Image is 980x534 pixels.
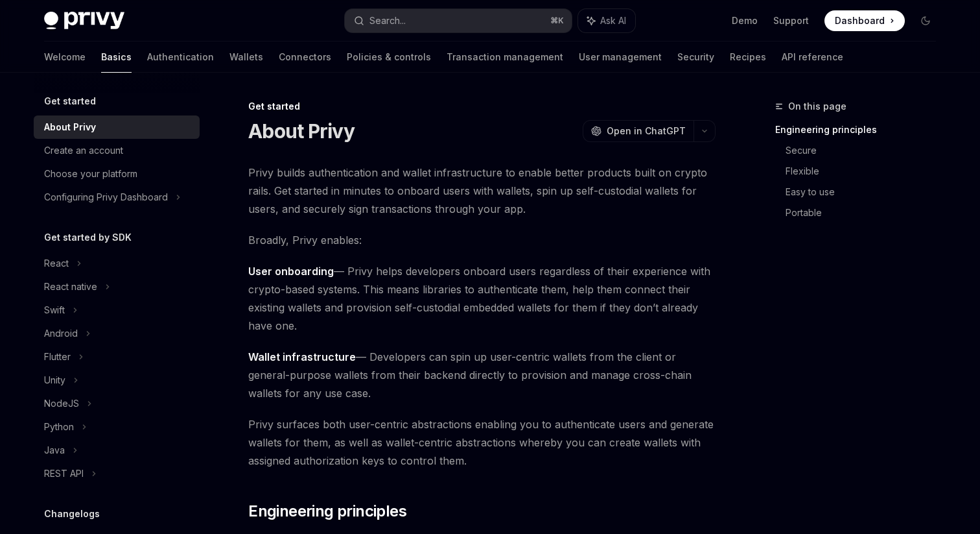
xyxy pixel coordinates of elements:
span: ⌘ K [550,16,564,26]
div: React [44,256,69,271]
span: Engineering principles [248,501,406,522]
span: Open in ChatGPT [607,125,686,138]
span: — Developers can spin up user-centric wallets from the client or general-purpose wallets from the... [248,348,716,402]
div: Unity [44,372,65,388]
div: Configuring Privy Dashboard [44,189,168,205]
a: Demo [732,14,758,27]
a: API reference [782,42,843,73]
a: Flexible [786,161,946,182]
div: Java [44,443,65,458]
div: NodeJS [44,396,79,411]
a: User management [579,42,662,73]
div: About Privy [44,119,96,135]
h5: Changelogs [44,506,100,522]
div: REST API [44,466,84,481]
span: Privy surfaces both user-centric abstractions enabling you to authenticate users and generate wal... [248,415,716,470]
strong: Wallet infrastructure [248,350,356,363]
a: Basics [101,42,132,73]
div: Search... [369,13,406,29]
a: Transaction management [447,42,563,73]
a: Security [677,42,714,73]
h5: Get started [44,93,96,109]
span: Broadly, Privy enables: [248,231,716,249]
h1: About Privy [248,119,355,143]
div: Swift [44,302,65,318]
span: Privy builds authentication and wallet infrastructure to enable better products built on crypto r... [248,164,716,218]
a: Portable [786,202,946,223]
div: Create an account [44,143,123,158]
a: Create an account [34,139,200,162]
a: Easy to use [786,182,946,202]
img: dark logo [44,12,124,30]
a: Support [773,14,809,27]
a: Recipes [730,42,766,73]
a: Connectors [279,42,331,73]
button: Toggle dark mode [915,10,936,31]
a: Wallets [229,42,263,73]
a: Secure [786,140,946,161]
div: Android [44,326,78,341]
a: Choose your platform [34,162,200,186]
span: — Privy helps developers onboard users regardless of their experience with crypto-based systems. ... [248,262,716,335]
button: Ask AI [578,9,635,32]
span: On this page [788,99,846,114]
strong: User onboarding [248,265,334,278]
div: Choose your platform [44,166,137,182]
div: Get started [248,100,716,113]
a: Engineering principles [775,119,946,140]
a: Authentication [147,42,214,73]
a: Dashboard [824,10,905,31]
div: Flutter [44,349,71,365]
button: Open in ChatGPT [583,120,694,142]
button: Search...⌘K [345,9,572,32]
div: Python [44,419,74,435]
a: About Privy [34,115,200,139]
a: Welcome [44,42,86,73]
div: React native [44,279,97,295]
h5: Get started by SDK [44,230,132,245]
span: Dashboard [835,14,885,27]
a: Policies & controls [347,42,431,73]
span: Ask AI [600,14,626,27]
